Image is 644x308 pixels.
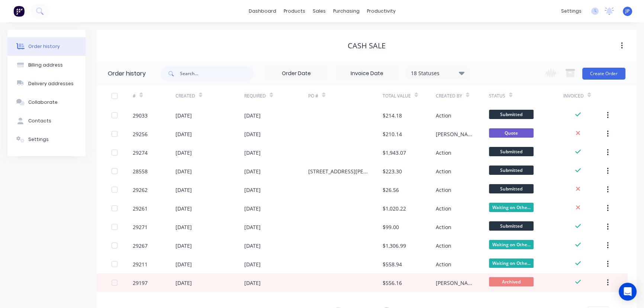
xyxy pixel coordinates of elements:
[133,112,148,119] div: 29033
[28,99,58,106] div: Collaborate
[436,186,451,194] div: Action
[244,167,261,175] div: [DATE]
[108,69,146,78] div: Order history
[176,223,192,231] div: [DATE]
[28,118,51,124] div: Contacts
[133,93,136,99] div: #
[383,167,402,175] div: $223.30
[245,6,280,17] a: dashboard
[436,130,474,138] div: [PERSON_NAME]
[625,8,629,15] span: JP
[348,41,386,50] div: CASH SALE
[244,279,261,287] div: [DATE]
[383,205,406,212] div: $1,020.22
[489,277,534,286] span: Archived
[133,205,148,212] div: 29261
[436,86,489,106] div: Created By
[489,93,505,99] div: Status
[436,149,451,157] div: Action
[265,68,328,79] input: Order Date
[133,223,148,231] div: 29271
[133,186,148,194] div: 29262
[7,93,86,112] button: Collaborate
[176,93,195,99] div: Created
[383,93,411,99] div: Total Value
[383,112,402,119] div: $214.18
[489,147,534,156] span: Submitted
[244,186,261,194] div: [DATE]
[563,93,584,99] div: Invoiced
[133,167,148,175] div: 28558
[489,110,534,119] span: Submitted
[383,242,406,250] div: $1,306.99
[383,260,402,268] div: $558.94
[436,260,451,268] div: Action
[280,6,309,17] div: products
[436,242,451,250] div: Action
[383,186,399,194] div: $26.56
[7,74,86,93] button: Delivery addresses
[28,80,74,87] div: Delivery addresses
[363,6,399,17] div: productivity
[489,259,534,268] span: Waiting on Othe...
[489,86,563,106] div: Status
[244,149,261,157] div: [DATE]
[133,279,148,287] div: 29197
[176,130,192,138] div: [DATE]
[329,6,363,17] div: purchasing
[244,86,308,106] div: Required
[244,242,261,250] div: [DATE]
[557,6,585,17] div: settings
[436,279,474,287] div: [PERSON_NAME]
[383,130,402,138] div: $210.14
[489,240,534,249] span: Waiting on Othe...
[406,69,469,77] div: 18 Statuses
[436,205,451,212] div: Action
[28,136,49,143] div: Settings
[176,279,192,287] div: [DATE]
[563,86,606,106] div: Invoiced
[383,223,399,231] div: $99.00
[176,205,192,212] div: [DATE]
[133,130,148,138] div: 29256
[489,184,534,193] span: Submitted
[244,223,261,231] div: [DATE]
[489,128,534,138] span: Quote
[7,37,86,56] button: Order history
[244,93,266,99] div: Required
[28,62,63,68] div: Billing address
[619,283,637,301] div: Open Intercom Messenger
[176,167,192,175] div: [DATE]
[244,260,261,268] div: [DATE]
[436,93,462,99] div: Created By
[133,242,148,250] div: 29267
[244,130,261,138] div: [DATE]
[176,86,245,106] div: Created
[383,279,402,287] div: $556.16
[436,112,451,119] div: Action
[180,66,254,81] input: Search...
[13,6,25,17] img: Factory
[308,86,383,106] div: PO #
[309,6,329,17] div: sales
[7,130,86,149] button: Settings
[436,167,451,175] div: Action
[489,203,534,212] span: Waiting on Othe...
[436,223,451,231] div: Action
[176,112,192,119] div: [DATE]
[133,149,148,157] div: 29274
[7,56,86,74] button: Billing address
[489,221,534,231] span: Submitted
[244,205,261,212] div: [DATE]
[176,242,192,250] div: [DATE]
[176,149,192,157] div: [DATE]
[383,149,406,157] div: $1,943.07
[176,186,192,194] div: [DATE]
[176,260,192,268] div: [DATE]
[133,86,175,106] div: #
[133,260,148,268] div: 29211
[244,112,261,119] div: [DATE]
[582,68,625,80] button: Create Order
[489,166,534,175] span: Submitted
[336,68,398,79] input: Invoice Date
